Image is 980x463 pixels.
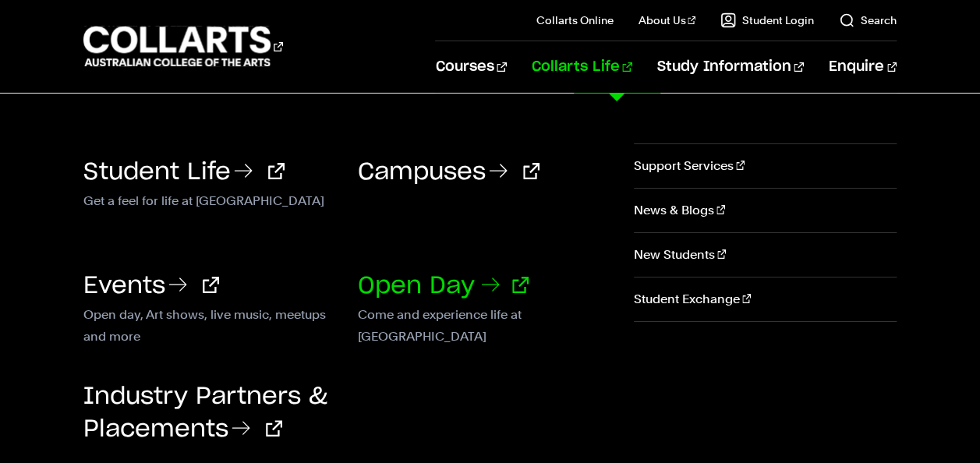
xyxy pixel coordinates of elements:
[536,12,614,28] a: Collarts Online
[435,41,506,93] a: Courses
[829,41,897,93] a: Enquire
[634,189,897,232] a: News & Blogs
[358,274,529,298] a: Open Day
[83,190,334,209] p: Get a feel for life at [GEOGRAPHIC_DATA]
[839,12,897,28] a: Search
[358,161,540,184] a: Campuses
[83,385,327,441] a: Industry Partners & Placements
[83,304,334,323] p: Open day, Art shows, live music, meetups and more
[657,41,804,93] a: Study Information
[634,277,897,321] a: Student Exchange
[83,24,283,69] div: Go to homepage
[639,12,696,28] a: About Us
[634,233,897,277] a: New Students
[358,304,609,323] p: Come and experience life at [GEOGRAPHIC_DATA]
[83,274,219,298] a: Events
[532,41,632,93] a: Collarts Life
[634,144,897,188] a: Support Services
[720,12,814,28] a: Student Login
[83,161,285,184] a: Student Life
